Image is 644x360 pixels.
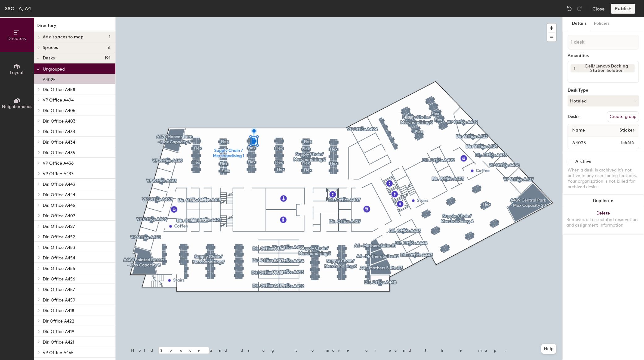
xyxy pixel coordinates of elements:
span: 1 [574,65,576,72]
img: Redo [576,6,582,12]
span: Dir. Office A421 [43,340,74,345]
span: Dir. Office A434 [43,140,75,145]
span: Dir. Office A458 [43,87,75,92]
button: Hoteled [568,95,639,106]
button: Close [592,4,605,14]
span: Sticker [616,125,638,136]
span: Dir. Office A403 [43,119,75,124]
span: Dir. Office A444 [43,192,75,197]
button: Create group [607,111,639,122]
span: Dir. Office A456 [43,276,75,282]
span: Dir. Office A454 [43,255,75,261]
span: 6 [108,45,110,50]
button: Duplicate [563,195,644,207]
span: VP Office A494 [43,98,74,103]
span: Dir. Office A435 [43,150,75,155]
span: Dir. Office A433 [43,129,75,134]
h1: Directory [34,22,115,32]
div: SSC - A, A4 [5,5,31,12]
span: Ungrouped [43,67,65,72]
div: Amenities [568,53,639,58]
span: 191 [105,56,110,61]
button: Details [568,17,590,30]
span: Layout [10,70,24,75]
span: Dir. Office A452 [43,234,75,240]
span: VP Office A437 [43,171,73,176]
span: Desks [43,56,55,61]
div: Removes all associated reservation and assignment information [566,217,640,228]
img: Undo [566,6,573,12]
span: Dir Office A422 [43,319,74,324]
span: Name [569,125,588,136]
button: DeleteRemoves all associated reservation and assignment information [563,207,644,234]
span: Dir. Office A419 [43,329,74,334]
button: 1 [571,64,579,72]
div: When a desk is archived it's not active in any user-facing features. Your organization is not bil... [568,167,639,190]
button: Policies [590,17,613,30]
span: Neighborhoods [2,104,32,109]
input: Unnamed desk [569,138,606,147]
span: Dir. Office A418 [43,308,74,313]
span: Dir. Office A427 [43,224,75,229]
span: Add spaces to map [43,35,84,40]
span: Dir. Office A455 [43,266,75,271]
div: Dell/Lenovo Docking Station Solution [579,64,635,72]
span: Dir. Office A443 [43,182,75,187]
span: 1 [109,35,110,40]
span: Dir. Office A407 [43,213,75,219]
div: Desk Type [568,88,639,93]
span: Dir. Office A445 [43,203,75,208]
span: Dir. Office A405 [43,108,75,113]
div: Desks [568,114,579,119]
span: 155616 [606,139,638,146]
button: Help [541,344,556,354]
span: Dir. Office A453 [43,245,75,250]
p: A4025 [43,75,56,82]
span: VP Office A465 [43,350,74,355]
div: Archive [575,159,591,164]
span: Dir. Office A457 [43,287,75,292]
span: VP Office A436 [43,161,74,166]
span: Spaces [43,45,58,50]
span: Dir. Office A459 [43,297,75,303]
span: Directory [7,36,27,41]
